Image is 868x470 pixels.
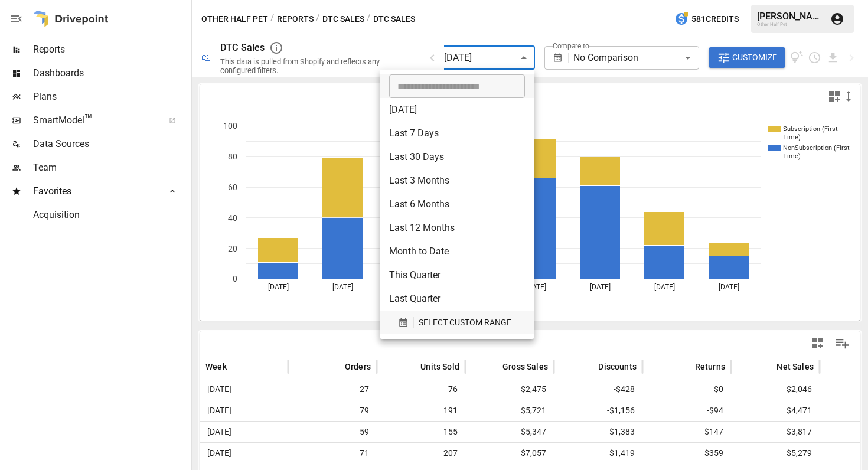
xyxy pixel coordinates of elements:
li: Month to Date [380,240,534,263]
li: Last Quarter [380,287,534,311]
li: Last 12 Months [380,216,534,240]
button: SELECT CUSTOM RANGE [389,311,525,334]
li: This Quarter [380,263,534,287]
li: Last 7 Days [380,122,534,145]
li: Last 6 Months [380,192,534,216]
span: SELECT CUSTOM RANGE [419,315,511,330]
li: Last 30 Days [380,145,534,169]
li: Last 3 Months [380,169,534,192]
li: [DATE] [380,98,534,122]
